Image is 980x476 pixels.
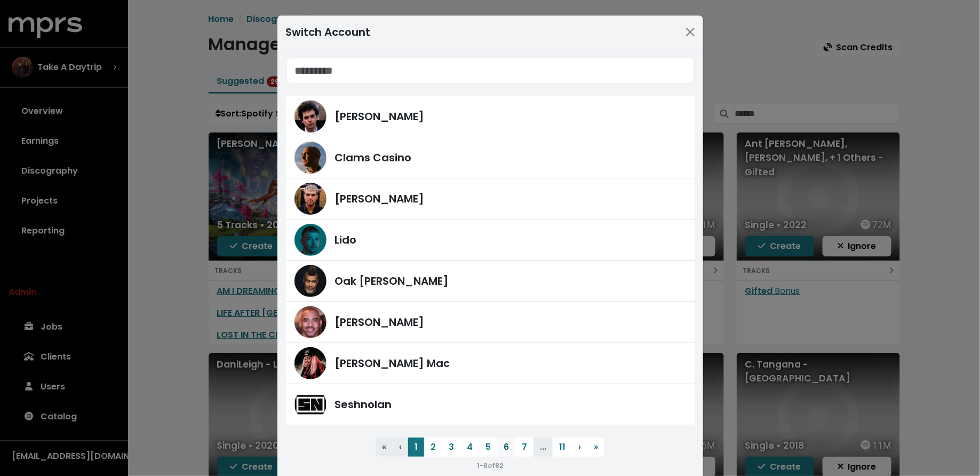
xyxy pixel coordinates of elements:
[442,438,460,457] button: 3
[286,343,695,384] a: Keegan Mac[PERSON_NAME] Mac
[335,314,425,330] span: [PERSON_NAME]
[286,58,695,83] input: Search accounts
[594,441,598,453] span: »
[294,183,326,215] img: Fred Gibson
[477,461,503,470] small: 1 - 8 of 82
[424,438,442,457] button: 2
[294,347,326,379] img: Keegan Mac
[515,438,533,457] button: 7
[286,137,695,178] a: Clams CasinoClams Casino
[286,384,695,425] a: SeshnolanSeshnolan
[335,150,412,166] span: Clams Casino
[479,438,497,457] button: 5
[335,108,425,124] span: [PERSON_NAME]
[294,388,326,420] img: Seshnolan
[578,441,581,453] span: ›
[682,24,699,41] button: Close
[408,438,424,457] button: 1
[335,232,357,248] span: Lido
[335,396,392,412] span: Seshnolan
[294,100,326,132] img: James Ford
[286,24,371,40] div: Switch Account
[553,438,572,457] button: 11
[286,261,695,302] a: Oak FelderOak [PERSON_NAME]
[460,438,479,457] button: 4
[286,178,695,220] a: Fred Gibson[PERSON_NAME]
[286,220,695,261] a: LidoLido
[294,265,326,297] img: Oak Felder
[497,438,515,457] button: 6
[335,191,425,207] span: [PERSON_NAME]
[335,355,450,371] span: [PERSON_NAME] Mac
[294,224,326,256] img: Lido
[294,306,326,338] img: Harvey Mason Jr
[286,302,695,343] a: Harvey Mason Jr[PERSON_NAME]
[335,273,449,289] span: Oak [PERSON_NAME]
[294,142,326,174] img: Clams Casino
[286,96,695,137] a: James Ford[PERSON_NAME]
